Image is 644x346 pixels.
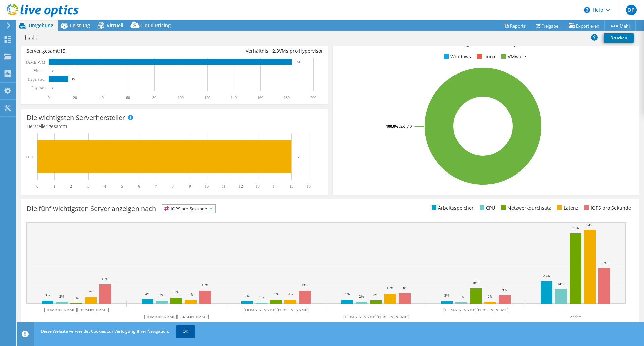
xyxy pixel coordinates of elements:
[555,204,578,212] li: Latenz
[570,315,581,319] text: Andere
[563,20,605,31] a: Exportieren
[28,77,46,82] text: Hypervisor
[73,95,77,100] text: 20
[386,123,398,129] tspan: 100.0%
[159,293,164,297] text: 3%
[140,22,171,29] span: Cloud Pricing
[189,292,194,296] text: 4%
[601,261,607,265] text: 35%
[52,69,54,72] text: 0
[459,295,464,299] text: 1%
[60,48,65,54] span: 15
[478,204,495,212] li: CPU
[572,226,579,230] text: 71%
[204,95,210,100] text: 120
[557,282,564,286] text: 14%
[345,292,350,296] text: 4%
[531,20,564,31] a: Freigabe
[301,283,308,287] text: 13%
[41,328,169,334] span: Diese Website verwendet Cookies zur Verfolgung Ihrer Navigation.
[288,292,293,296] text: 4%
[48,95,50,100] text: 0
[444,293,449,297] text: 3%
[29,22,53,29] span: Umgebung
[88,290,93,294] text: 7%
[52,86,54,89] text: 0
[442,53,471,60] li: Windows
[387,286,393,290] text: 10%
[430,204,474,212] li: Arbeitsspeicher
[53,184,55,189] text: 1
[26,114,125,121] h3: Die wichtigsten Serverhersteller
[205,184,209,189] text: 10
[626,5,637,15] span: DP
[284,95,290,100] text: 180
[256,184,260,189] text: 13
[543,274,550,278] text: 23%
[100,95,104,100] text: 40
[26,47,175,55] div: Server gesamt:
[338,39,634,46] h3: Die wichtigsten Betriebssysteme
[307,184,311,189] text: 16
[295,61,300,64] text: 184
[65,123,68,129] span: 1
[178,95,184,100] text: 100
[138,184,140,189] text: 6
[401,286,408,290] text: 10%
[174,290,179,294] text: 6%
[175,47,323,55] div: Verhältnis: VMs pro Hypervisor
[104,184,106,189] text: 4
[343,315,409,319] text: [DOMAIN_NAME][PERSON_NAME]
[121,184,123,189] text: 5
[33,68,46,73] text: Virtuell
[70,22,90,29] span: Leistung
[36,184,38,189] text: 0
[499,20,531,31] a: Reports
[202,283,208,287] text: 13%
[22,34,47,42] h1: hoh
[87,184,89,189] text: 3
[59,294,64,298] text: 2%
[604,20,636,31] a: Mehr
[488,294,493,298] text: 2%
[359,294,364,298] text: 2%
[231,95,237,100] text: 140
[31,85,46,90] text: Physisch
[172,184,174,189] text: 8
[289,184,293,189] text: 15
[152,95,156,100] text: 80
[259,295,264,299] text: 1%
[475,53,495,60] li: Linux
[70,184,72,189] text: 2
[102,277,108,281] text: 19%
[244,308,309,312] text: [DOMAIN_NAME][PERSON_NAME]
[155,184,157,189] text: 7
[584,7,590,13] svg: \n
[443,308,508,312] text: [DOMAIN_NAME][PERSON_NAME]
[398,123,412,129] tspan: ESXi 7.0
[107,22,123,29] span: Virtuell
[72,78,75,81] text: 15
[295,155,299,159] text: 15
[604,33,634,43] a: Drucken
[273,184,277,189] text: 14
[499,204,551,212] li: Netzwerkdurchsatz
[44,308,109,312] text: [DOMAIN_NAME][PERSON_NAME]
[270,48,279,54] span: 12.3
[472,281,479,285] text: 16%
[74,296,79,300] text: 0%
[189,184,191,189] text: 9
[310,95,316,100] text: 200
[502,288,507,292] text: 9%
[26,39,64,46] h3: Serverrollen
[274,292,279,296] text: 4%
[144,315,209,319] text: [DOMAIN_NAME][PERSON_NAME]
[126,95,130,100] text: 60
[245,294,250,298] text: 2%
[586,223,593,227] text: 74%
[373,293,378,297] text: 3%
[257,95,263,100] text: 160
[162,205,215,213] span: IOPS pro Sekunde
[26,155,34,159] text: HPE
[500,53,526,60] li: VMware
